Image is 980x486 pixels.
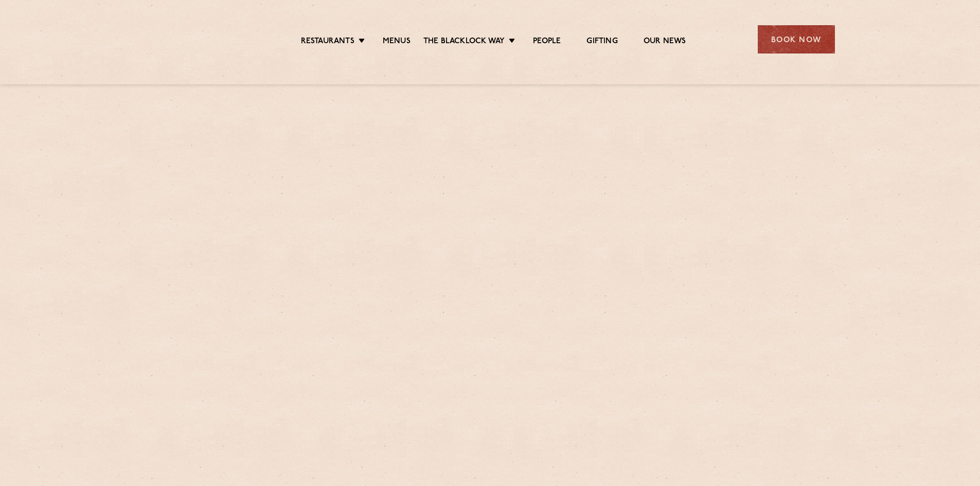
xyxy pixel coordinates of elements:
a: People [533,37,561,48]
a: Restaurants [301,37,354,48]
div: Book Now [758,25,835,53]
a: Gifting [586,37,617,48]
a: Menus [383,37,411,48]
a: The Blacklock Way [423,37,505,48]
a: Our News [644,37,686,48]
img: svg%3E [146,10,235,69]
